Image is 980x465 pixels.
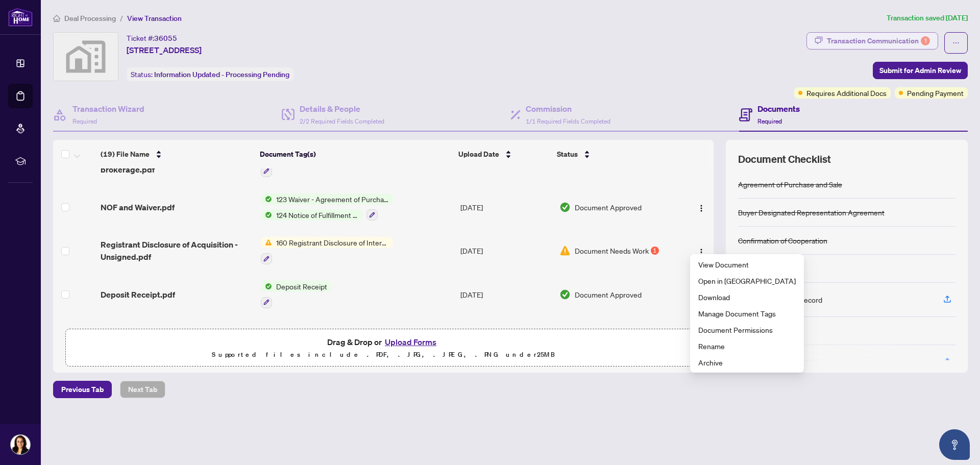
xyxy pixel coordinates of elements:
[261,237,393,264] button: Status Icon160 Registrant Disclosure of Interest - Acquisition ofProperty
[72,103,144,115] h4: Transaction Wizard
[921,36,930,45] div: 1
[873,62,968,79] button: Submit for Admin Review
[96,140,256,168] th: (19) File Name
[456,316,555,360] td: [DATE]
[261,193,272,205] img: Status Icon
[127,67,293,81] div: Status:
[154,34,177,43] span: 36055
[61,381,104,398] span: Previous Tab
[11,435,30,454] img: Profile Icon
[54,33,118,81] img: svg%3e
[952,39,960,46] span: ellipsis
[575,245,649,256] span: Document Needs Work
[53,15,60,22] span: home
[64,14,116,23] span: Deal Processing
[693,199,709,215] button: Logo
[526,117,610,125] span: 1/1 Required Fields Completed
[72,117,97,125] span: Required
[8,8,33,27] img: logo
[526,103,610,115] h4: Commission
[101,149,150,160] span: (19) File Name
[272,209,362,221] span: 124 Notice of Fulfillment of Condition(s) - Agreement of Purchase and Sale
[575,289,642,300] span: Document Approved
[698,357,796,368] span: Archive
[382,335,439,349] button: Upload Forms
[887,12,968,24] article: Transaction saved [DATE]
[300,103,384,115] h4: Details & People
[127,14,182,23] span: View Transaction
[738,179,842,190] div: Agreement of Purchase and Sale
[456,273,555,316] td: [DATE]
[327,335,439,349] span: Drag & Drop or
[272,237,393,248] span: 160 Registrant Disclosure of Interest - Acquisition ofProperty
[757,103,800,115] h4: Documents
[261,281,331,308] button: Status IconDeposit Receipt
[939,429,970,460] button: Open asap
[698,275,796,286] span: Open in [GEOGRAPHIC_DATA]
[256,140,455,168] th: Document Tag(s)
[557,149,578,160] span: Status
[456,229,555,273] td: [DATE]
[738,235,827,246] div: Confirmation of Cooperation
[827,33,930,49] div: Transaction Communication
[698,259,796,270] span: View Document
[879,62,961,79] span: Submit for Admin Review
[53,381,112,398] button: Previous Tab
[698,340,796,352] span: Rename
[66,329,701,367] span: Drag & Drop orUpload FormsSupported files include .PDF, .JPG, .JPEG, .PNG under25MB
[458,149,499,160] span: Upload Date
[738,207,885,218] div: Buyer Designated Representation Agreement
[559,289,571,300] img: Document Status
[72,349,695,361] p: Supported files include .PDF, .JPG, .JPEG, .PNG under 25 MB
[261,193,393,221] button: Status Icon123 Waiver - Agreement of Purchase and SaleStatus Icon124 Notice of Fulfillment of Con...
[272,281,331,292] span: Deposit Receipt
[127,44,202,56] span: [STREET_ADDRESS]
[698,308,796,319] span: Manage Document Tags
[261,281,272,292] img: Status Icon
[559,245,571,256] img: Document Status
[300,117,384,125] span: 2/2 Required Fields Completed
[738,152,831,166] span: Document Checklist
[120,381,165,398] button: Next Tab
[651,247,659,255] div: 1
[272,193,393,205] span: 123 Waiver - Agreement of Purchase and Sale
[698,324,796,335] span: Document Permissions
[697,248,705,256] img: Logo
[698,291,796,303] span: Download
[806,87,887,99] span: Requires Additional Docs
[101,238,252,263] span: Registrant Disclosure of Acquisition - Unsigned.pdf
[553,140,676,168] th: Status
[693,242,709,259] button: Logo
[697,204,705,212] img: Logo
[101,201,175,213] span: NOF and Waiver.pdf
[454,140,553,168] th: Upload Date
[261,237,272,248] img: Status Icon
[806,32,938,50] button: Transaction Communication1
[261,209,272,221] img: Status Icon
[757,117,782,125] span: Required
[154,70,289,79] span: Information Updated - Processing Pending
[575,202,642,213] span: Document Approved
[120,12,123,24] li: /
[101,288,175,301] span: Deposit Receipt.pdf
[559,202,571,213] img: Document Status
[907,87,964,99] span: Pending Payment
[456,185,555,229] td: [DATE]
[127,32,177,44] div: Ticket #:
